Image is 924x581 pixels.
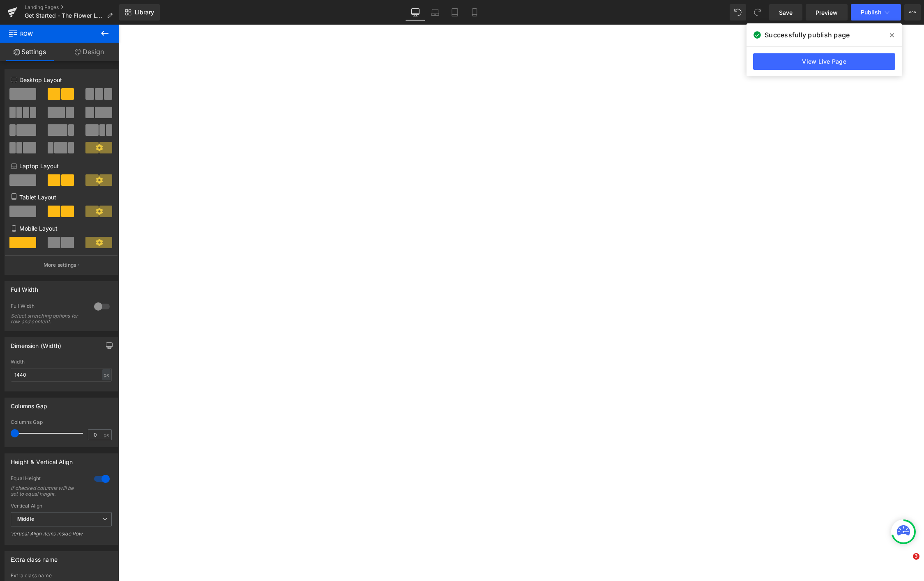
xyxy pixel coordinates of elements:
[11,573,112,579] div: Extra class name
[913,553,919,560] span: 3
[25,4,119,11] a: Landing Pages
[730,4,746,21] button: Undo
[11,398,47,409] div: Columns Gap
[135,9,154,16] span: Library
[25,12,104,19] span: Get Started - The Flower Letters
[11,475,86,484] div: Equal Height
[11,313,85,325] div: Select stretching options for row and content.
[11,419,112,425] div: Columns Gap
[406,4,425,21] a: Desktop
[11,485,85,497] div: If checked columns will be set to equal height.
[904,4,921,21] button: More
[425,4,445,21] a: Laptop
[806,4,848,21] a: Preview
[8,25,90,43] span: Row
[465,4,484,21] a: Mobile
[749,4,766,21] button: Redo
[60,43,119,61] a: Design
[119,25,924,581] iframe: To enrich screen reader interactions, please activate Accessibility in Grammarly extension settings
[44,261,76,269] p: More settings
[765,30,850,40] span: Successfully publish page
[11,193,112,201] p: Tablet Layout
[753,53,895,70] a: View Live Page
[11,75,112,84] p: Desktop Layout
[11,281,38,293] div: Full Width
[11,531,112,542] div: Vertical Align items inside Row
[816,8,838,17] span: Preview
[17,516,34,522] b: Middle
[102,369,111,380] div: px
[11,359,112,365] div: Width
[5,255,118,274] button: More settings
[11,368,112,382] input: auto
[11,503,112,509] div: Vertical Align
[11,224,112,233] p: Mobile Layout
[119,4,160,21] a: New Library
[445,4,465,21] a: Tablet
[11,338,61,349] div: Dimension (Width)
[11,454,73,465] div: Height & Vertical Align
[11,551,58,563] div: Extra class name
[104,432,111,437] span: px
[11,303,86,311] div: Full Width
[851,4,901,21] button: Publish
[861,9,881,16] span: Publish
[11,162,112,170] p: Laptop Layout
[779,8,793,17] span: Save
[896,553,916,573] iframe: Intercom live chat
